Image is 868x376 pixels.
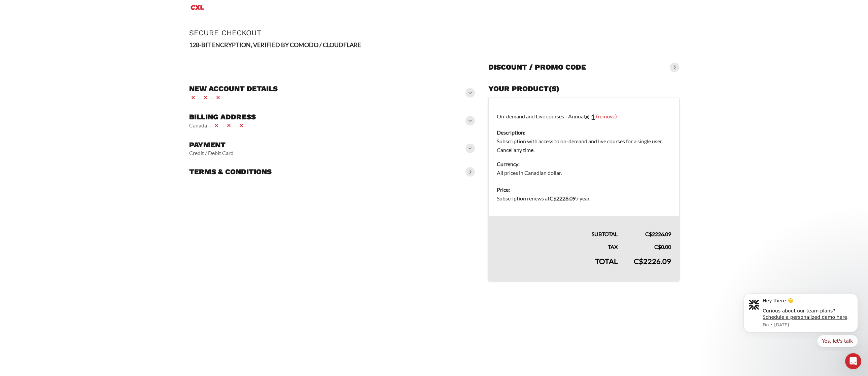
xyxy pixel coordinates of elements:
iframe: Intercom live chat [845,353,861,369]
span: C$ [654,243,661,250]
h3: New account details [189,84,278,93]
h3: Discount / promo code [488,63,586,72]
span: C$ [634,257,643,266]
td: On-demand and Live courses - Annual [489,98,679,182]
dd: Subscription with access to on-demand and live courses for a single user. Cancel any time. [497,137,671,154]
span: C$ [550,195,556,201]
h1: Secure Checkout [189,29,679,37]
vaadin-horizontal-layout: Canada — — — [189,121,256,129]
th: Subtotal [489,216,626,238]
vaadin-horizontal-layout: — — [189,93,278,102]
bdi: 2226.09 [550,195,576,201]
bdi: 0.00 [654,243,671,250]
iframe: Intercom notifications message [733,287,868,351]
th: Total [489,251,626,281]
dt: Description: [497,128,671,137]
bdi: 2226.09 [634,257,671,266]
th: Tax [489,238,626,251]
dd: All prices in Canadian dollar. [497,168,671,177]
h3: Billing address [189,112,256,122]
span: / year [577,195,589,201]
h3: Terms & conditions [189,167,272,177]
a: (remove) [596,113,617,119]
span: C$ [645,231,652,237]
vaadin-horizontal-layout: Credit / Debit Card [189,150,234,156]
strong: × 1 [585,112,595,121]
dt: Price: [497,185,671,194]
strong: 128-BIT ENCRYPTION, VERIFIED BY COMODO / CLOUDFLARE [189,41,361,48]
bdi: 2226.09 [645,231,671,237]
dt: Currency: [497,160,671,168]
h3: Payment [189,140,234,150]
span: Subscription renews at . [497,195,590,201]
